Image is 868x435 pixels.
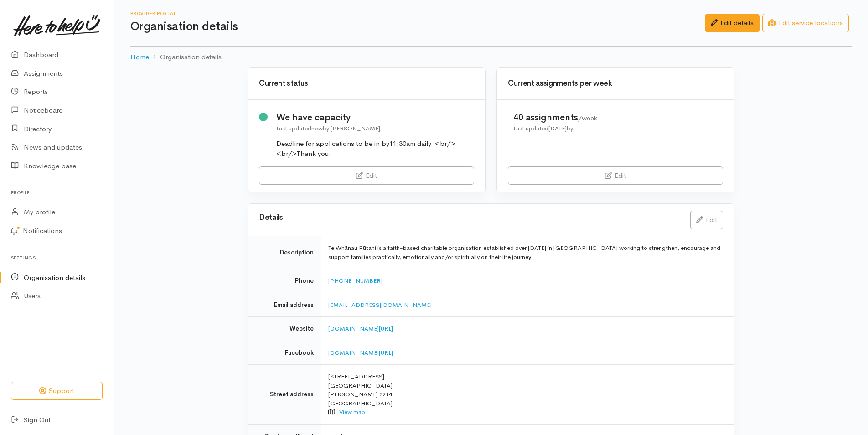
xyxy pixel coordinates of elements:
time: [DATE] [548,124,567,132]
td: Facebook [248,341,321,365]
td: Website [248,317,321,341]
a: Home [130,52,149,62]
div: Deadline for applications to be in by11:30am daily. <br/><br/>Thank you. [276,139,475,159]
h6: Provider Portal [130,11,705,16]
a: Edit service locations [762,14,849,32]
td: Te Whānau Pūtahi is a faith-based charitable organisation established over [DATE] in [GEOGRAPHIC_... [321,236,734,269]
a: [EMAIL_ADDRESS][DOMAIN_NAME] [328,301,432,309]
a: Edit [259,166,474,185]
div: Last updated by [513,124,597,133]
a: View map [339,408,365,416]
a: Edit [508,166,723,185]
td: Street address [248,365,321,425]
td: [STREET_ADDRESS] [GEOGRAPHIC_DATA] [PERSON_NAME] 3214 [GEOGRAPHIC_DATA] [321,365,734,425]
li: Organisation details [149,52,222,62]
td: Email address [248,293,321,317]
nav: breadcrumb [130,47,852,68]
h3: Current assignments per week [508,79,723,88]
button: Support [11,382,103,400]
td: Description [248,236,321,269]
a: [DOMAIN_NAME][URL] [328,349,393,357]
h3: Details [259,213,679,222]
div: 40 assignments [513,111,597,124]
a: [DOMAIN_NAME][URL] [328,325,393,332]
h6: Settings [11,252,103,264]
a: [PHONE_NUMBER] [328,277,382,285]
time: now [311,124,323,132]
h1: Organisation details [130,20,705,33]
a: Edit details [705,14,759,32]
h6: Profile [11,186,103,199]
div: We have capacity [276,111,475,124]
a: Edit [690,211,723,229]
span: /week [578,114,597,122]
div: Last updated by [PERSON_NAME] [276,124,475,133]
td: Phone [248,269,321,293]
h3: Current status [259,79,474,88]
